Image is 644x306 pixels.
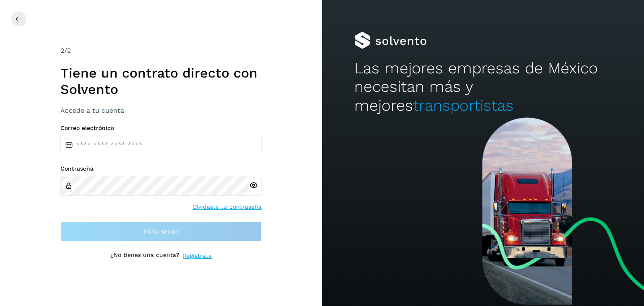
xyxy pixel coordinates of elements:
[60,221,262,241] button: Inicia sesión
[183,252,212,260] a: Regístrate
[192,202,262,211] a: Olvidaste tu contraseña
[60,124,262,132] label: Correo electrónico
[110,252,179,260] p: ¿No tienes una cuenta?
[354,59,612,115] h2: Las mejores empresas de México necesitan más y mejores
[60,165,262,172] label: Contraseña
[60,46,262,56] div: /2
[143,228,179,234] span: Inicia sesión
[60,65,262,97] h1: Tiene un contrato directo con Solvento
[60,106,262,114] h3: Accede a tu cuenta
[413,96,514,114] span: transportistas
[60,47,64,54] span: 2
